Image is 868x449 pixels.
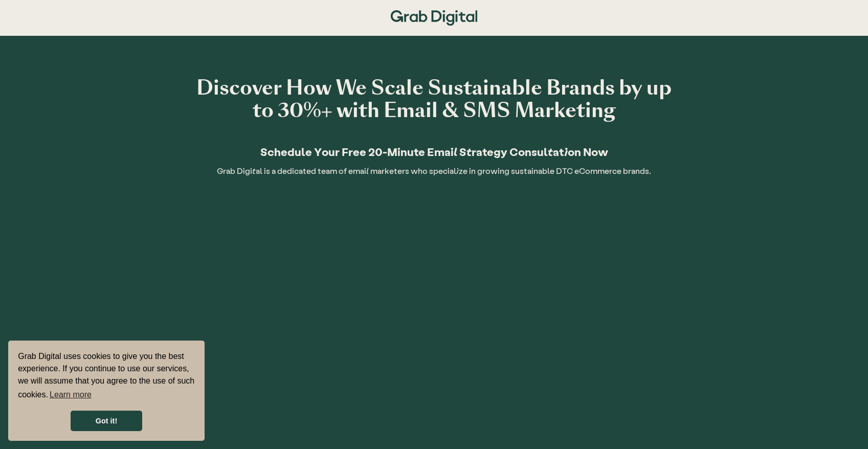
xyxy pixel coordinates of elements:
span: Grab Digital uses cookies to give you the best experience. If you continue to use our services, w... [18,350,195,402]
h1: Discover How We Scale Sustainable Brands by up to 30%+ with Email & SMS Marketing [194,77,675,122]
p: Grab Digital is a dedicated team of email marketers who specialize in growing sustainable DTC eCo... [194,166,675,176]
div: cookieconsent [8,341,205,441]
a: learn more about cookies [48,387,93,402]
h2: Schedule Your Free 20-Minute Email Strategy Consultation Now [194,142,675,161]
a: dismiss cookie message [71,411,142,431]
